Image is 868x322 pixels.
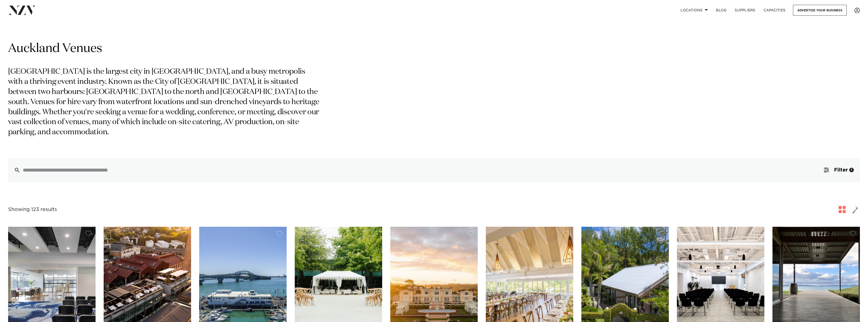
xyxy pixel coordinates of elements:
[676,5,712,16] a: Locations
[8,6,36,15] img: nzv-logo.png
[8,67,321,138] p: [GEOGRAPHIC_DATA] is the largest city in [GEOGRAPHIC_DATA], and a busy metropolis with a thriving...
[818,158,860,182] button: Filter1
[793,5,847,16] a: Advertise your business
[731,5,759,16] a: SUPPLIERS
[8,206,57,214] div: Showing 123 results
[834,167,848,173] span: Filter
[849,168,854,172] div: 1
[712,5,731,16] a: BLOG
[760,5,790,16] a: Capacities
[8,41,860,57] h1: Auckland Venues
